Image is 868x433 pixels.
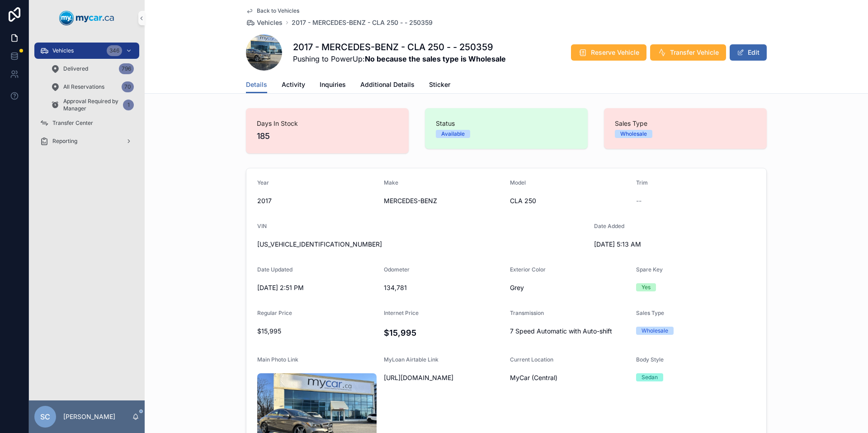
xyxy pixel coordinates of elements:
[29,36,145,161] div: scrollable content
[636,196,642,205] span: --
[365,54,506,63] strong: No because the sales type is Wholesale
[594,223,624,229] span: Date Added
[107,45,122,56] div: 346
[360,76,415,95] a: Additional Details
[282,80,305,89] span: Activity
[52,138,77,145] span: Reporting
[246,80,267,89] span: Details
[34,133,139,149] a: Reporting
[52,47,74,54] span: Vehicles
[636,309,664,316] span: Sales Type
[730,44,767,61] button: Edit
[257,266,292,273] span: Date Updated
[441,130,465,138] div: Available
[45,61,139,77] a: Delivered796
[636,179,648,186] span: Trim
[429,76,450,95] a: Sticker
[384,356,439,363] span: MyLoan Airtable Link
[257,283,377,292] span: [DATE] 2:51 PM
[257,356,298,363] span: Main Photo Link
[384,179,398,186] span: Make
[642,373,658,381] div: Sedan
[510,356,553,363] span: Current Location
[257,223,267,229] span: VIN
[59,11,114,25] img: App logo
[384,373,503,382] span: [URL][DOMAIN_NAME]
[119,63,134,74] div: 796
[320,76,346,95] a: Inquiries
[384,266,410,273] span: Odometer
[257,309,292,316] span: Regular Price
[360,80,415,89] span: Additional Details
[293,53,506,64] span: Pushing to PowerUp:
[436,119,577,128] span: Status
[63,412,115,421] p: [PERSON_NAME]
[510,283,629,292] span: Grey
[642,327,668,335] div: Wholesale
[257,327,377,336] span: $15,995
[63,65,88,72] span: Delivered
[510,266,546,273] span: Exterior Color
[63,98,119,112] span: Approval Required by Manager
[594,240,713,249] span: [DATE] 5:13 AM
[615,119,756,128] span: Sales Type
[320,80,346,89] span: Inquiries
[293,41,506,53] h1: 2017 - MERCEDES-BENZ - CLA 250 - - 250359
[591,48,639,57] span: Reserve Vehicle
[257,130,398,143] span: 185
[257,179,269,186] span: Year
[257,196,377,205] span: 2017
[52,119,93,127] span: Transfer Center
[123,100,134,110] div: 1
[246,18,283,27] a: Vehicles
[45,79,139,95] a: All Reservations70
[650,44,726,61] button: Transfer Vehicle
[257,18,283,27] span: Vehicles
[246,76,267,94] a: Details
[34,115,139,131] a: Transfer Center
[34,43,139,59] a: Vehicles346
[257,7,299,14] span: Back to Vehicles
[636,356,664,363] span: Body Style
[670,48,719,57] span: Transfer Vehicle
[384,196,503,205] span: MERCEDES-BENZ
[122,81,134,92] div: 70
[510,196,629,205] span: CLA 250
[257,240,587,249] span: [US_VEHICLE_IDENTIFICATION_NUMBER]
[510,309,544,316] span: Transmission
[257,119,398,128] span: Days In Stock
[642,283,651,291] div: Yes
[429,80,450,89] span: Sticker
[636,266,663,273] span: Spare Key
[282,76,305,95] a: Activity
[292,18,433,27] a: 2017 - MERCEDES-BENZ - CLA 250 - - 250359
[510,373,557,382] span: MyCar (Central)
[510,179,526,186] span: Model
[40,411,50,422] span: SC
[246,7,299,14] a: Back to Vehicles
[384,327,503,339] h4: $15,995
[384,309,419,316] span: Internet Price
[45,97,139,113] a: Approval Required by Manager1
[620,130,647,138] div: Wholesale
[63,83,104,90] span: All Reservations
[384,283,503,292] span: 134,781
[571,44,646,61] button: Reserve Vehicle
[510,327,629,336] span: 7 Speed Automatic with Auto-shift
